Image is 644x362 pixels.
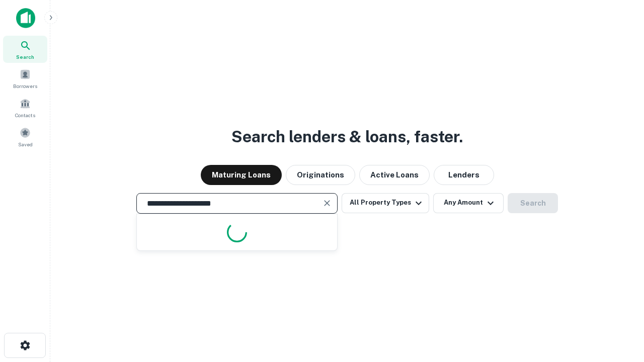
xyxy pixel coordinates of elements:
[320,196,334,210] button: Clear
[18,140,33,148] span: Saved
[434,165,494,185] button: Lenders
[16,53,34,61] span: Search
[13,82,37,90] span: Borrowers
[433,193,504,213] button: Any Amount
[342,193,429,213] button: All Property Types
[594,282,644,330] iframe: Chat Widget
[231,125,463,149] h3: Search lenders & loans, faster.
[201,165,282,185] button: Maturing Loans
[3,123,47,150] a: Saved
[286,165,355,185] button: Originations
[3,94,47,121] a: Contacts
[3,36,47,63] a: Search
[359,165,430,185] button: Active Loans
[16,8,35,28] img: capitalize-icon.png
[15,111,35,119] span: Contacts
[3,65,47,92] a: Borrowers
